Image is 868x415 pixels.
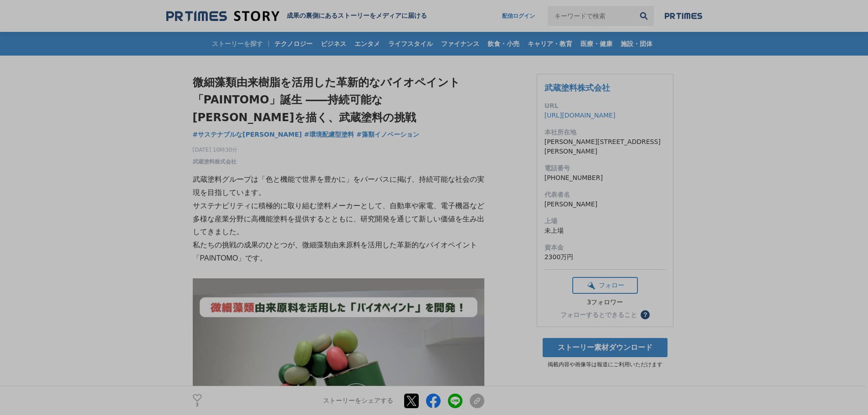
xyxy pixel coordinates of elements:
span: ビジネス [317,40,350,48]
span: キャリア・教育 [524,40,576,48]
p: ストーリーをシェアする [323,397,393,405]
div: フォローするとできること [560,312,637,318]
span: 施設・団体 [617,40,656,48]
dd: [PERSON_NAME][STREET_ADDRESS][PERSON_NAME] [544,137,666,156]
span: 医療・健康 [577,40,616,48]
img: 成果の裏側にあるストーリーをメディアに届ける [166,10,279,22]
p: 武蔵塗料グループは「色と機能で世界を豊かに」をパーパスに掲げ、持続可能な社会の実現を目指しています。 [193,173,484,200]
p: サステナビリティに積極的に取り組む塗料メーカーとして、自動車や家電、電子機器など多様な産業分野に高機能塗料を提供するとともに、研究開発を通じて新しい価値を生み出してきました。 [193,200,484,239]
a: ライフスタイル [385,32,437,56]
img: prtimes [665,12,702,20]
dt: URL [544,101,666,111]
input: キーワードで検索 [548,6,634,26]
a: 施設・団体 [617,32,656,56]
button: フォロー [572,277,638,294]
a: #サステナブルな[PERSON_NAME] [193,130,302,139]
a: 配信ログイン [493,6,544,26]
dt: 本社所在地 [544,128,666,137]
a: #環境配慮型塗料 [304,130,354,139]
span: #藻類イノベーション [356,130,419,138]
dt: 資本金 [544,243,666,252]
button: 検索 [634,6,654,26]
div: 3フォロワー [572,298,638,307]
h2: 成果の裏側にあるストーリーをメディアに届ける [287,12,427,20]
span: #環境配慮型塗料 [304,130,354,138]
span: [DATE] 10時30分 [193,146,238,154]
span: テクノロジー [271,40,316,48]
a: 医療・健康 [577,32,616,56]
p: 私たちの挑戦の成果のひとつが、微細藻類由来原料を活用した革新的なバイオペイント「PAINTOMO」です。 [193,239,484,265]
span: ライフスタイル [385,40,437,48]
button: ？ [641,310,650,319]
dt: 上場 [544,216,666,226]
dd: 2300万円 [544,252,666,262]
dd: 未上場 [544,226,666,236]
a: 飲食・小売 [484,32,523,56]
a: 武蔵塗料株式会社 [193,158,236,166]
span: #サステナブルな[PERSON_NAME] [193,130,302,138]
h1: 微細藻類由来樹脂を活用した革新的なバイオペイント「PAINTOMO」誕生 ――持続可能な[PERSON_NAME]を描く、武蔵塗料の挑戦 [193,74,484,126]
a: #藻類イノベーション [356,130,419,139]
a: 武蔵塗料株式会社 [544,83,610,92]
span: ファイナンス [437,40,483,48]
a: ストーリー素材ダウンロード [543,338,668,357]
dt: 代表者名 [544,190,666,200]
a: エンタメ [351,32,384,56]
a: ファイナンス [437,32,483,56]
a: キャリア・教育 [524,32,576,56]
a: ビジネス [317,32,350,56]
dd: [PERSON_NAME] [544,200,666,209]
a: 成果の裏側にあるストーリーをメディアに届ける 成果の裏側にあるストーリーをメディアに届ける [166,10,427,22]
p: 掲載内容や画像等は報道にご利用いただけます [537,361,673,369]
span: エンタメ [351,40,384,48]
span: 飲食・小売 [484,40,523,48]
dt: 電話番号 [544,164,666,173]
span: ？ [642,312,648,318]
p: 3 [193,403,202,407]
dd: [PHONE_NUMBER] [544,173,666,183]
a: [URL][DOMAIN_NAME] [544,112,616,119]
a: テクノロジー [271,32,316,56]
